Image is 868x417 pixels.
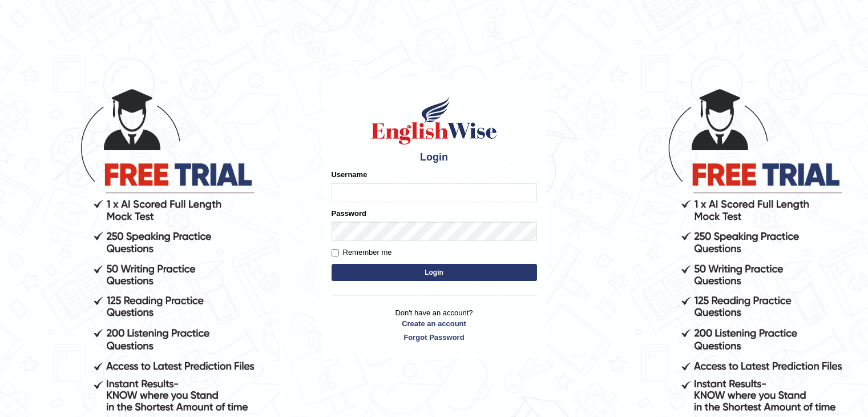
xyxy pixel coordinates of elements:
[332,249,339,256] input: Remember me
[332,152,537,163] h4: Login
[369,95,499,146] img: Logo of English Wise sign in for intelligent practice with AI
[332,208,366,219] label: Password
[332,307,537,343] p: Don't have an account?
[332,169,368,180] label: Username
[332,247,392,258] label: Remember me
[332,332,537,343] a: Forgot Password
[332,264,537,281] button: Login
[332,318,537,329] a: Create an account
